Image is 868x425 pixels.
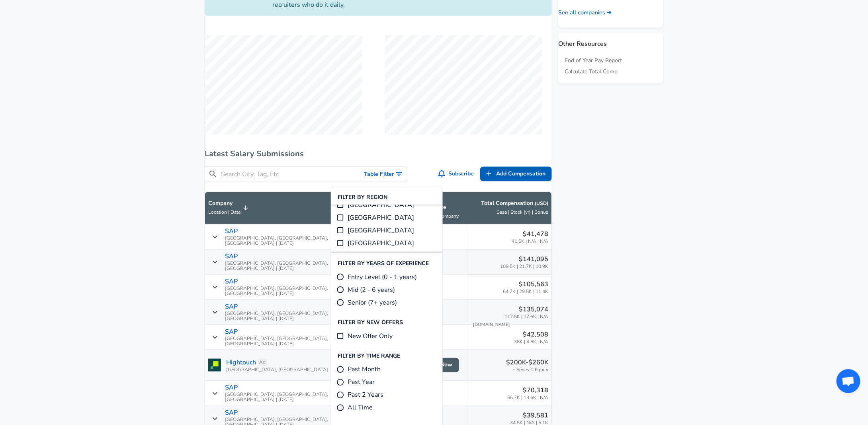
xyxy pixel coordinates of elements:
h6: Latest Salary Submissions [205,148,552,160]
span: [GEOGRAPHIC_DATA] [348,213,414,222]
span: Entry Level (0 - 1 years) [348,272,417,282]
p: Filter By Region [338,193,387,201]
span: 64.7K | 29.5K | 11.4K [503,289,548,294]
p: SAP [225,384,238,392]
span: Total Compensation (USD) Base | Stock (yr) | Bonus [471,199,548,217]
span: 56.7K | 13.6K | N/A [507,395,548,401]
a: See all companies ➜ [558,9,612,17]
p: SAP [225,303,238,310]
span: Add Compensation [496,169,545,179]
a: End of Year Pay Report [565,57,622,65]
span: All Time [348,403,373,413]
p: $39,581 [510,411,548,421]
p: Filter By Years Of Experience [338,260,429,268]
span: Past Year [348,378,375,387]
a: Hightouch [226,358,256,368]
a: Calculate Total Comp [565,68,618,76]
a: Add Compensation [480,167,552,181]
span: Location | Date [208,209,240,215]
button: Subscribe [437,167,477,181]
span: Base | Stock (yr) | Bonus [497,209,548,215]
span: [GEOGRAPHIC_DATA] [348,226,414,235]
p: Filter By New Offers [338,319,403,327]
p: Total Compensation [481,199,548,207]
img: hightouchlogo.png [208,359,221,372]
span: New Offer Only [348,331,393,341]
span: [GEOGRAPHIC_DATA], [GEOGRAPHIC_DATA] [226,368,328,373]
p: $141,095 [500,254,548,264]
p: $135,074 [504,305,548,314]
span: 41.5K | N/A | N/A [512,239,548,244]
span: + Series C Equity [512,368,548,373]
input: Search City, Tag, Etc [221,169,358,179]
span: 38K | 4.5K | N/A [514,339,548,344]
span: Senior (7+ years) [348,298,397,307]
p: $200K-$260K [506,358,548,368]
span: [GEOGRAPHIC_DATA], [GEOGRAPHIC_DATA], [GEOGRAPHIC_DATA] | [DATE] [225,392,339,403]
span: CompanyLocation | Date [208,199,251,217]
span: [GEOGRAPHIC_DATA] [348,200,414,210]
span: 108.5K | 21.7K | 10.9K [500,264,548,269]
span: [GEOGRAPHIC_DATA], [GEOGRAPHIC_DATA], [GEOGRAPHIC_DATA] | [DATE] [225,336,339,346]
a: Ad [258,359,267,366]
p: $105,563 [503,279,548,289]
span: Past Month [348,365,381,374]
span: Mid (2 - 6 years) [348,285,395,295]
p: $70,318 [507,386,548,395]
span: Past 2 Years [348,390,383,400]
p: SAP [225,328,238,335]
span: [GEOGRAPHIC_DATA], [GEOGRAPHIC_DATA], [GEOGRAPHIC_DATA] | [DATE] [225,261,339,271]
span: [GEOGRAPHIC_DATA], [GEOGRAPHIC_DATA], [GEOGRAPHIC_DATA] | [DATE] [225,236,339,246]
span: [GEOGRAPHIC_DATA] [348,238,414,248]
p: Company [208,199,240,207]
p: SAP [225,278,238,285]
p: SAP [225,409,238,417]
div: Open chat [837,369,860,393]
p: Other Resources [558,33,663,49]
span: [GEOGRAPHIC_DATA], [GEOGRAPHIC_DATA], [GEOGRAPHIC_DATA] | [DATE] [225,311,339,321]
p: $41,478 [512,229,548,239]
button: (USD) [535,200,548,207]
p: SAP [225,253,238,260]
span: 117.5K | 17.6K | N/A [504,314,548,319]
p: Filter By Time Range [338,352,400,360]
p: SAP [225,228,238,235]
span: [GEOGRAPHIC_DATA], [GEOGRAPHIC_DATA], [GEOGRAPHIC_DATA] | [DATE] [225,286,339,296]
button: Toggle Search Filters [361,167,407,182]
p: $42,508 [514,330,548,339]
